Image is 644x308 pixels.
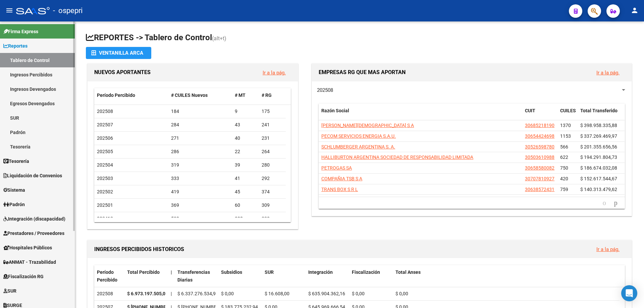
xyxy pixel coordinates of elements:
span: 30526598780 [525,144,554,149]
span: Sistema [3,186,25,194]
span: Hospitales Públicos [3,244,52,251]
span: EMPRESAS RG QUE MAS APORTAN [319,69,406,75]
a: Ir a la pág. [263,70,286,76]
div: 231 [262,134,283,142]
span: Tesorería [3,158,29,165]
datatable-header-cell: | [168,265,175,287]
datatable-header-cell: CUILES [557,104,578,126]
datatable-header-cell: Transferencias Diarias [175,265,218,287]
span: $ 0,00 [221,291,234,296]
span: 30503610988 [525,155,554,160]
span: Total Transferido [580,108,618,113]
datatable-header-cell: Razón Social [319,104,522,126]
span: - ospepri [53,3,83,18]
div: 528 [171,215,230,223]
span: Integración (discapacidad) [3,215,65,223]
div: 9 [235,108,256,115]
span: COMPAÑIA TSB S A [321,176,362,181]
div: 40 [235,134,256,142]
datatable-header-cell: Total Anses [393,265,620,287]
a: go to previous page [600,199,609,207]
div: 22 [235,148,256,156]
span: $ 16.608,00 [265,291,289,296]
button: Ir a la pág. [257,66,291,79]
span: Fiscalización RG [3,273,44,280]
strong: $ 6.973.197.505,07 [127,291,168,296]
span: 30638572431 [525,187,554,192]
span: 202508 [317,87,333,93]
div: Ventanilla ARCA [91,47,146,59]
span: Período Percibido [97,93,135,98]
a: Ir a la pág. [596,70,620,76]
div: 333 [171,175,230,182]
span: 750 [560,165,568,171]
datatable-header-cell: # CUILES Nuevos [168,88,232,103]
span: 30658580082 [525,165,554,171]
span: ANMAT - Trazabilidad [3,258,56,266]
span: 30654424698 [525,133,554,139]
a: go to next page [611,199,621,207]
span: PECOM SERVICIOS ENERGIA S.A.U. [321,133,396,139]
span: Transferencias Diarias [177,269,210,283]
span: $ 194.291.804,73 [580,155,617,160]
datatable-header-cell: # MT [232,88,259,103]
div: 264 [262,148,283,156]
div: 369 [171,201,230,209]
div: 292 [262,175,283,182]
span: Padrón [3,201,25,208]
span: 202503 [97,176,113,181]
span: CUIT [525,108,535,113]
span: 202508 [97,109,113,114]
div: 419 [171,188,230,196]
span: Total Anses [395,269,421,275]
span: $ 186.674.032,08 [580,165,617,171]
span: 1370 [560,123,571,128]
span: Liquidación de Convenios [3,172,62,179]
div: 280 [262,161,283,169]
datatable-header-cell: Total Percibido [124,265,168,287]
span: [PERSON_NAME][DEMOGRAPHIC_DATA] S A [321,123,414,128]
span: 30707810927 [525,176,554,181]
div: 284 [171,121,230,129]
a: Ir a la pág. [596,246,620,252]
span: 202507 [97,122,113,127]
datatable-header-cell: Fiscalización [349,265,393,287]
span: (alt+t) [212,35,226,42]
span: Subsidios [221,269,242,275]
span: $ 201.355.656,56 [580,144,617,149]
span: $ 152.617.544,67 [580,176,617,181]
span: SUR [3,287,16,295]
span: SUR [265,269,274,275]
div: 202508 [97,290,122,298]
div: 60 [235,201,256,209]
span: 30685218190 [525,123,554,128]
span: Período Percibido [97,269,117,283]
span: Fiscalización [352,269,380,275]
button: Ventanilla ARCA [86,47,151,59]
span: $ 140.313.479,62 [580,187,617,192]
span: $ 0,00 [395,291,408,296]
div: 43 [235,121,256,129]
datatable-header-cell: # RG [259,88,286,103]
span: 759 [560,187,568,192]
span: Reportes [3,42,28,50]
div: 271 [171,134,230,142]
span: PETROGAS SA [321,165,352,171]
span: 566 [560,144,568,149]
div: 286 [171,148,230,156]
datatable-header-cell: SUR [262,265,306,287]
span: $ 398.958.335,88 [580,123,617,128]
span: 202505 [97,149,113,154]
span: Total Percibido [127,269,160,275]
span: 1153 [560,133,571,139]
span: | [171,269,172,275]
span: Razón Social [321,108,349,113]
span: HALLIBURTON ARGENTINA SOCIEDAD DE RESPONSABILIDAD LIMITADA [321,155,473,160]
span: 202412 [97,216,113,221]
span: | [171,291,172,296]
span: INGRESOS PERCIBIDOS HISTORICOS [94,246,184,252]
span: Integración [308,269,333,275]
button: Ir a la pág. [591,243,625,255]
span: 202501 [97,202,113,208]
mat-icon: person [631,6,639,14]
